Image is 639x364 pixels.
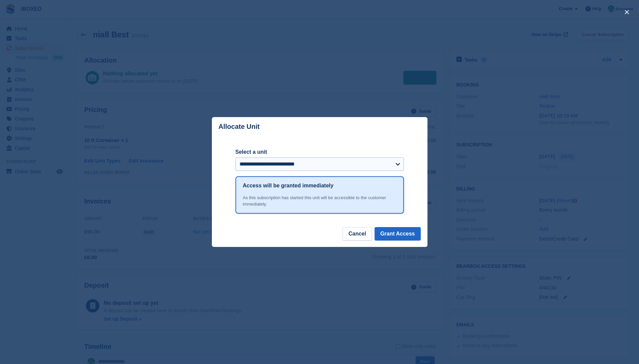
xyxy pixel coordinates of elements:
[219,123,260,131] p: Allocate Unit
[235,148,404,156] label: Select a unit
[243,194,396,208] div: As this subscription has started this unit will be accessible to the customer immediately.
[621,7,632,17] button: close
[343,227,372,241] button: Cancel
[375,227,421,241] button: Grant Access
[243,182,333,190] h1: Access will be granted immediately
